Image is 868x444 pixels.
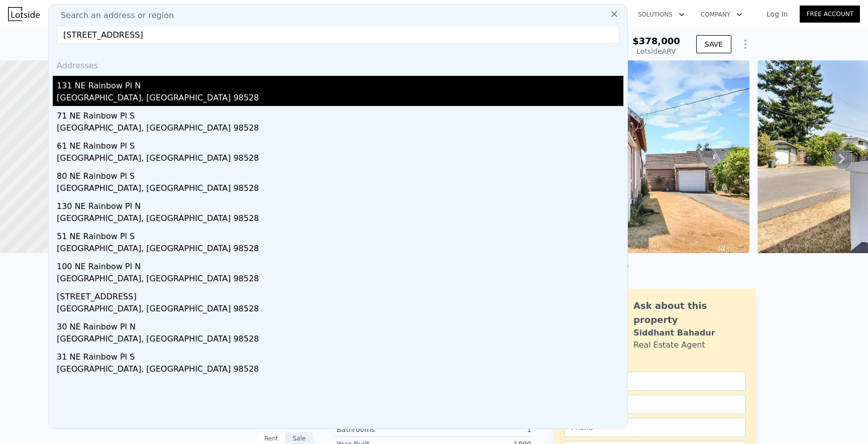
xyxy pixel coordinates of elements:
[57,122,623,136] div: [GEOGRAPHIC_DATA], [GEOGRAPHIC_DATA] 98528
[57,273,623,287] div: [GEOGRAPHIC_DATA], [GEOGRAPHIC_DATA] 98528
[53,52,623,76] div: Addresses
[57,333,623,347] div: [GEOGRAPHIC_DATA], [GEOGRAPHIC_DATA] 98528
[633,327,715,339] div: Siddhant Bahadur
[434,424,531,434] div: 1
[57,243,623,257] div: [GEOGRAPHIC_DATA], [GEOGRAPHIC_DATA] 98528
[57,227,623,243] div: 51 NE Rainbow Pl S
[633,339,705,351] div: Real Estate Agent
[57,196,623,212] div: 130 NE Rainbow Pl N
[630,6,693,24] button: Solutions
[337,424,434,434] div: Bathrooms
[57,152,623,166] div: [GEOGRAPHIC_DATA], [GEOGRAPHIC_DATA] 98528
[754,9,800,19] a: Log In
[57,92,623,106] div: [GEOGRAPHIC_DATA], [GEOGRAPHIC_DATA] 98528
[57,257,623,273] div: 100 NE Rainbow Pl N
[57,287,623,303] div: [STREET_ADDRESS]
[696,35,731,53] button: SAVE
[57,317,623,333] div: 30 NE Rainbow Pl N
[57,303,623,317] div: [GEOGRAPHIC_DATA], [GEOGRAPHIC_DATA] 98528
[565,418,745,437] input: Phone
[57,363,623,377] div: [GEOGRAPHIC_DATA], [GEOGRAPHIC_DATA] 98528
[8,7,40,21] img: Lotside
[800,6,860,23] a: Free Account
[53,10,174,22] span: Search an address or region
[632,46,680,56] div: Lotside ARV
[57,106,623,122] div: 71 NE Rainbow Pl S
[57,76,623,92] div: 131 NE Rainbow Pl N
[57,26,619,44] input: Enter an address, city, region, neighborhood or zip code
[633,299,745,327] div: Ask about this property
[693,6,750,24] button: Company
[57,182,623,196] div: [GEOGRAPHIC_DATA], [GEOGRAPHIC_DATA] 98528
[565,395,745,414] input: Email
[565,372,745,391] input: Name
[57,166,623,182] div: 80 NE Rainbow Pl S
[735,34,755,54] button: Show Options
[57,136,623,152] div: 61 NE Rainbow Pl S
[57,347,623,363] div: 31 NE Rainbow Pl S
[632,36,680,46] span: $378,000
[57,212,623,227] div: [GEOGRAPHIC_DATA], [GEOGRAPHIC_DATA] 98528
